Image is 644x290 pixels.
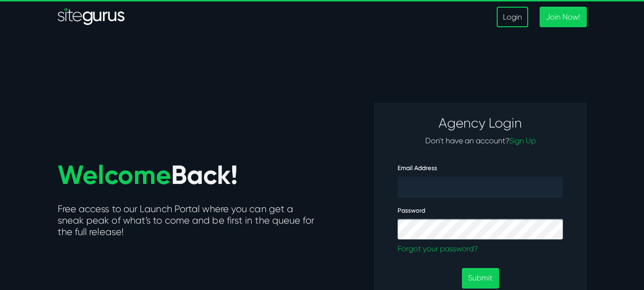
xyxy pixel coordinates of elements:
[398,207,425,215] label: Password
[398,164,437,172] label: Email Address
[58,8,125,27] a: SiteGurus
[58,159,171,191] span: Welcome
[58,204,315,240] h5: Free access to our Launch Portal where you can get a sneak peak of what’s to come and be first in...
[398,115,563,131] h3: Agency Login
[540,7,586,27] a: Join Now!
[58,8,125,27] img: Sitegurus Logo
[58,161,306,189] h1: Back!
[398,135,563,147] p: Don't have an account?
[462,268,499,289] button: Submit
[497,7,528,27] a: Login
[398,243,563,255] a: Forgot your password?
[509,136,536,145] a: Sign Up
